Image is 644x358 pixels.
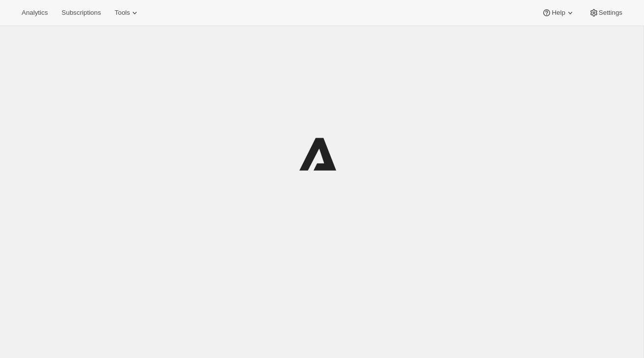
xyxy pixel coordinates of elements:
span: Tools [115,9,130,17]
span: Help [552,9,565,17]
span: Analytics [22,9,48,17]
button: Settings [583,6,628,20]
button: Subscriptions [56,6,107,20]
span: Settings [599,9,622,17]
span: Subscriptions [61,9,101,17]
button: Help [536,6,581,20]
button: Tools [109,6,146,20]
button: Analytics [16,6,54,20]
